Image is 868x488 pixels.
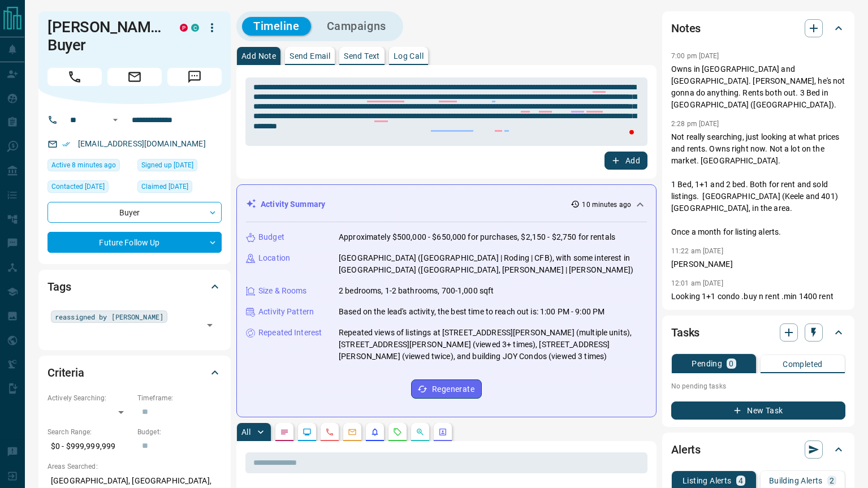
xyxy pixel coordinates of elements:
[604,152,647,170] button: Add
[671,15,845,42] div: Notes
[830,477,834,485] p: 2
[47,278,71,296] h2: Tags
[137,393,222,403] p: Timeframe:
[47,159,132,175] div: Wed Oct 15 2025
[339,231,615,243] p: Approximately $500,000 - $650,000 for purchases, $2,150 - $2,750 for rentals
[729,360,733,368] p: 0
[316,17,398,36] button: Campaigns
[671,291,845,303] p: Looking 1+1 condo .buy n rent .min 1400 rent
[438,427,447,437] svg: Agent Actions
[167,68,222,86] span: Message
[47,18,163,54] h1: [PERSON_NAME] Buyer
[671,120,719,128] p: 2:28 pm [DATE]
[141,159,193,171] span: Signed up [DATE]
[739,477,743,485] p: 4
[339,327,647,362] p: Repeated views of listings at [STREET_ADDRESS][PERSON_NAME] (multiple units), [STREET_ADDRESS][PE...
[246,194,647,215] div: Activity Summary10 minutes ago
[344,52,380,60] p: Send Text
[671,319,845,346] div: Tasks
[416,427,425,437] svg: Opportunities
[671,247,723,255] p: 11:22 am [DATE]
[258,285,307,297] p: Size & Rooms
[62,140,70,148] svg: Email Verified
[411,379,482,399] button: Regenerate
[671,378,845,395] p: No pending tasks
[258,231,284,243] p: Budget
[348,427,357,437] svg: Emails
[47,180,132,196] div: Tue Jul 02 2024
[671,401,845,420] button: New Task
[393,427,402,437] svg: Requests
[290,52,330,60] p: Send Email
[339,306,604,318] p: Based on the lead's activity, the best time to reach out is: 1:00 PM - 9:00 PM
[692,360,722,368] p: Pending
[370,427,379,437] svg: Listing Alerts
[325,427,334,437] svg: Calls
[671,63,845,111] p: Owns in [GEOGRAPHIC_DATA] and [GEOGRAPHIC_DATA]. [PERSON_NAME], he's not gonna do anything. Rents...
[191,24,199,32] div: condos.ca
[582,200,631,210] p: 10 minutes ago
[141,181,188,192] span: Claimed [DATE]
[339,285,494,297] p: 2 bedrooms, 1-2 bathrooms, 700-1,000 sqft
[47,68,102,86] span: Call
[137,180,222,196] div: Tue Jul 02 2024
[242,17,311,36] button: Timeline
[783,360,823,368] p: Completed
[55,311,163,322] span: reassigned by [PERSON_NAME]
[47,437,132,456] p: $0 - $999,999,999
[241,428,251,436] p: All
[261,198,325,210] p: Activity Summary
[180,24,188,32] div: property.ca
[303,427,312,437] svg: Lead Browsing Activity
[394,52,424,60] p: Log Call
[47,393,132,403] p: Actively Searching:
[137,427,222,437] p: Budget:
[671,258,845,270] p: [PERSON_NAME]
[78,139,206,148] a: [EMAIL_ADDRESS][DOMAIN_NAME]
[671,131,845,238] p: Not really searching, just looking at what prices and rents. Owns right now. Not a lot on the mar...
[769,477,823,485] p: Building Alerts
[47,273,222,300] div: Tags
[47,427,132,437] p: Search Range:
[671,436,845,463] div: Alerts
[107,68,162,86] span: Email
[683,477,732,485] p: Listing Alerts
[339,252,647,276] p: [GEOGRAPHIC_DATA] ([GEOGRAPHIC_DATA] | Roding | CFB), with some interest in [GEOGRAPHIC_DATA] ([G...
[47,202,222,223] div: Buyer
[137,159,222,175] div: Sun Apr 03 2022
[51,181,105,192] span: Contacted [DATE]
[258,306,314,318] p: Activity Pattern
[47,364,84,382] h2: Criteria
[47,461,222,472] p: Areas Searched:
[258,252,290,264] p: Location
[241,52,276,60] p: Add Note
[671,279,723,287] p: 12:01 am [DATE]
[47,232,222,253] div: Future Follow Up
[671,441,701,459] h2: Alerts
[253,83,640,141] textarea: To enrich screen reader interactions, please activate Accessibility in Grammarly extension settings
[671,52,719,60] p: 7:00 pm [DATE]
[47,359,222,386] div: Criteria
[671,323,699,342] h2: Tasks
[51,159,116,171] span: Active 8 minutes ago
[258,327,322,339] p: Repeated Interest
[671,19,701,37] h2: Notes
[280,427,289,437] svg: Notes
[202,317,218,333] button: Open
[109,113,122,127] button: Open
